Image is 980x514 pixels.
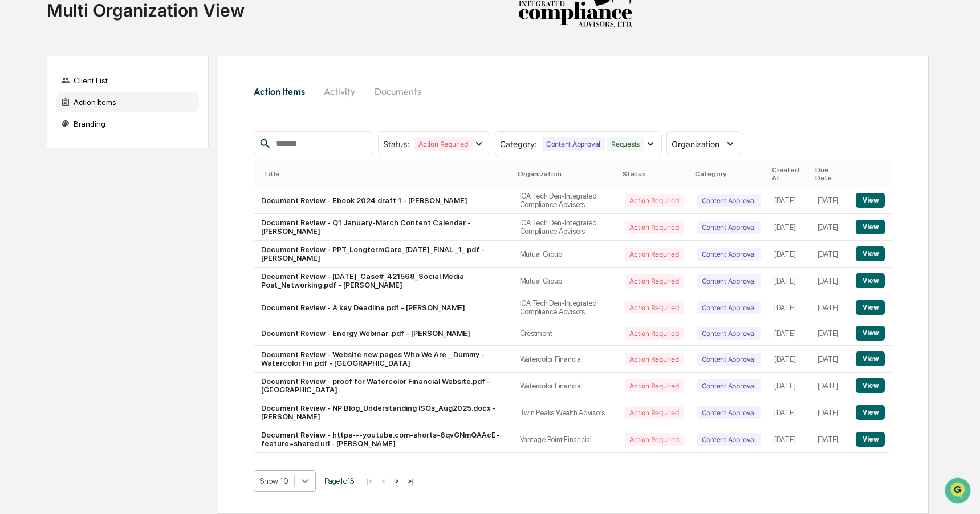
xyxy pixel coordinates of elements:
button: View [856,326,885,341]
td: [DATE] [811,214,849,241]
td: Crestmont [513,321,619,346]
button: View [856,246,885,261]
td: ICA Tech Den-Integrated Compliance Advisors [513,187,619,214]
td: Document Review - Ebook 2024 draft 1 - [PERSON_NAME] [254,187,513,214]
button: View [856,432,885,447]
div: Action Required [625,248,683,261]
div: activity tabs [254,78,892,105]
td: Document Review - https---youtube.com-shorts-6qvGNmQAAcE-feature=shared.url - [PERSON_NAME] [254,426,513,452]
td: Twin Peaks Wealth Advisors [513,399,619,426]
span: Attestations [94,144,141,155]
div: Action Required [625,353,683,366]
td: [DATE] [767,241,811,268]
button: Action Items [254,78,314,105]
td: [DATE] [811,373,849,399]
div: Content Approval [697,274,761,288]
td: Document Review - Energy Webinar .pdf - [PERSON_NAME] [254,321,513,346]
div: Content Approval [542,137,605,151]
div: Client List [56,70,199,91]
button: >| [404,476,417,486]
div: Due Date [815,166,845,182]
td: Document Review - proof for Watercolor Financial Website.pdf - [GEOGRAPHIC_DATA] [254,373,513,399]
td: Watercolor Financial [513,373,619,399]
a: Powered byPylon [80,193,138,202]
button: > [391,476,402,486]
span: Preclearance [23,144,74,155]
td: Watercolor Financial [513,346,619,373]
td: Document Review - [DATE]_Case#_421568_Social Media Post_Networking.pdf - [PERSON_NAME] [254,268,513,294]
div: We're available if you need us! [39,99,144,108]
span: Status : [383,139,409,149]
td: [DATE] [767,187,811,214]
td: ICA Tech Den-Integrated Compliance Advisors [513,294,619,321]
div: Action Required [625,301,683,314]
td: [DATE] [811,187,849,214]
span: Organization [672,139,719,149]
div: Action Required [625,194,683,207]
td: [DATE] [767,214,811,241]
button: View [856,220,885,234]
div: Action Items [56,92,199,112]
td: [DATE] [767,268,811,294]
td: [DATE] [767,294,811,321]
span: Data Lookup [23,165,72,177]
div: Branding [56,114,199,134]
a: 🗄️Attestations [78,139,146,160]
a: 🖐️Preclearance [7,139,78,160]
div: Content Approval [697,433,761,446]
td: Document Review - PPT_LongtermCare_[DATE]_FINAL _1_.pdf - [PERSON_NAME] [254,241,513,268]
div: Created At [772,166,806,182]
td: Document Review - A key Deadline.pdf - [PERSON_NAME] [254,294,513,321]
td: [DATE] [767,321,811,346]
td: [DATE] [767,373,811,399]
td: [DATE] [767,399,811,426]
button: View [856,378,885,393]
p: How can we help? [11,24,208,42]
div: Content Approval [697,194,761,207]
div: Action Required [625,433,683,446]
a: 🔎Data Lookup [7,161,76,181]
span: Page 1 of 3 [324,476,355,485]
td: [DATE] [767,346,811,373]
div: Action Required [625,274,683,288]
button: |< [363,476,376,486]
button: View [856,273,885,288]
div: Title [263,170,509,178]
div: Organization [518,170,614,178]
div: Content Approval [697,406,761,419]
div: Action Required [625,379,683,392]
span: Pylon [113,193,138,202]
td: [DATE] [767,426,811,452]
button: View [856,351,885,366]
div: Start new chat [39,87,187,99]
div: 🗄️ [83,145,92,154]
div: Category [695,170,763,178]
td: Document Review - Website new pages Who We Are _ Dummy - Watercolor Fin.pdf - [GEOGRAPHIC_DATA] [254,346,513,373]
td: [DATE] [811,241,849,268]
iframe: Open customer support [944,476,974,507]
button: View [856,405,885,420]
td: Document Review - Q1 January-March Content Calendar - [PERSON_NAME] [254,214,513,241]
div: Requests [607,137,644,151]
button: Start new chat [194,91,208,104]
td: Vantage Point Financial [513,426,619,452]
button: View [856,193,885,208]
div: Content Approval [697,327,761,340]
div: Content Approval [697,379,761,392]
div: Content Approval [697,221,761,234]
div: Content Approval [697,248,761,261]
div: Action Required [625,327,683,340]
div: Action Required [625,406,683,419]
div: 🖐️ [11,145,21,154]
button: Activity [314,78,365,105]
input: Clear [30,52,188,64]
span: Category : [500,139,537,149]
div: 🔎 [11,167,21,176]
div: Action Required [625,221,683,234]
td: [DATE] [811,268,849,294]
div: Status [623,170,685,178]
td: [DATE] [811,426,849,452]
td: [DATE] [811,346,849,373]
